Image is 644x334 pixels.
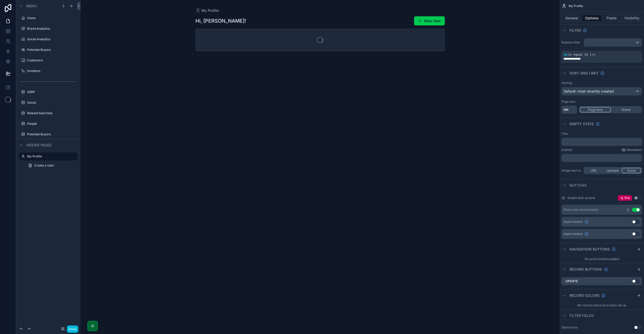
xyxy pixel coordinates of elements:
label: SERP [27,90,74,94]
label: Image source [561,169,582,173]
div: scrollable content [561,138,642,146]
button: Default: most recently created [561,87,642,96]
span: Record colors [570,293,599,298]
label: Potential Buyers [27,48,74,52]
span: Buttons [570,183,587,188]
span: id [563,53,567,57]
button: Options [582,15,602,22]
span: is equal to (=) [568,53,595,57]
span: Import button [563,232,583,236]
div: Show new record button [563,208,598,212]
span: Record buttons [570,267,602,272]
button: Done [67,325,78,333]
button: Paginate [580,107,611,112]
label: Social [27,101,74,105]
button: None [622,168,641,173]
span: Menu [26,4,37,9]
label: Customers [27,58,74,62]
a: Markdown [622,148,642,152]
div: scrollable content [561,154,642,162]
span: Sort And Limit [570,71,598,76]
button: Visibility [622,15,642,22]
label: Investors [27,69,74,73]
label: Enable bulk actions [568,196,595,200]
label: Home [27,16,74,20]
a: Create a User [25,161,77,170]
span: Pro [625,196,630,200]
label: Relative filter [561,40,582,45]
span: Empty state [570,121,594,127]
span: Markdown [627,148,642,152]
span: Filter fields [570,313,594,318]
span: Create a User [34,163,54,168]
label: Subtitle [561,148,572,152]
button: Upload [603,168,622,173]
span: Navigation buttons [570,247,610,252]
label: Update [566,279,578,283]
label: Search box [561,325,578,329]
div: No action buttons added [559,255,644,263]
label: My Profile [27,154,74,158]
label: Sorting [561,81,572,85]
label: Social Analytics [27,37,74,41]
div: No record colors have been set up [559,301,644,309]
label: Brand Analytics [27,27,74,31]
label: Related Searches [27,111,74,115]
button: General [561,15,582,22]
label: Page size [561,100,575,104]
label: Potential Buyers [27,132,74,136]
span: Default: most recently created [564,89,614,93]
button: URL [584,168,603,173]
span: Export button [563,220,583,224]
button: None [611,107,641,112]
span: Filter [570,28,581,33]
span: Hidden pages [26,143,52,148]
label: Title [561,132,568,136]
label: People [27,122,74,126]
span: My Profile [569,4,583,8]
button: Fields [602,15,622,22]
